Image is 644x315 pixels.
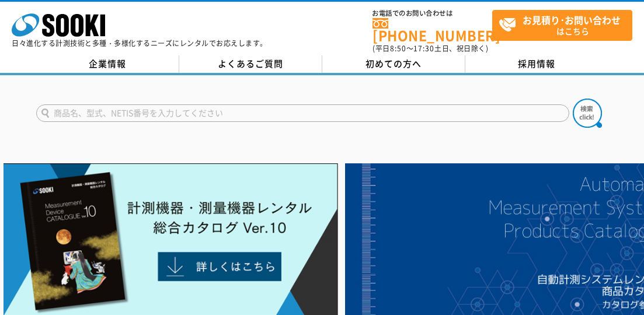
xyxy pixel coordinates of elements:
span: お電話でのお問い合わせは [373,10,492,17]
img: btn_search.png [573,99,602,128]
span: 17:30 [413,43,434,54]
p: 日々進化する計測技術と多種・多様化するニーズにレンタルでお応えします。 [12,40,267,47]
a: お見積り･お問い合わせはこちら [492,10,632,41]
span: (平日 ～ 土日、祝日除く) [373,43,488,54]
a: 企業情報 [36,55,179,73]
strong: お見積り･お問い合わせ [523,13,621,27]
a: よくあるご質問 [179,55,322,73]
span: 初めての方へ [365,57,422,70]
span: はこちら [499,10,632,40]
a: 初めての方へ [322,55,465,73]
input: 商品名、型式、NETIS番号を入力してください [36,104,569,122]
span: 8:50 [390,43,406,54]
a: 採用情報 [465,55,608,73]
a: [PHONE_NUMBER] [373,18,492,42]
